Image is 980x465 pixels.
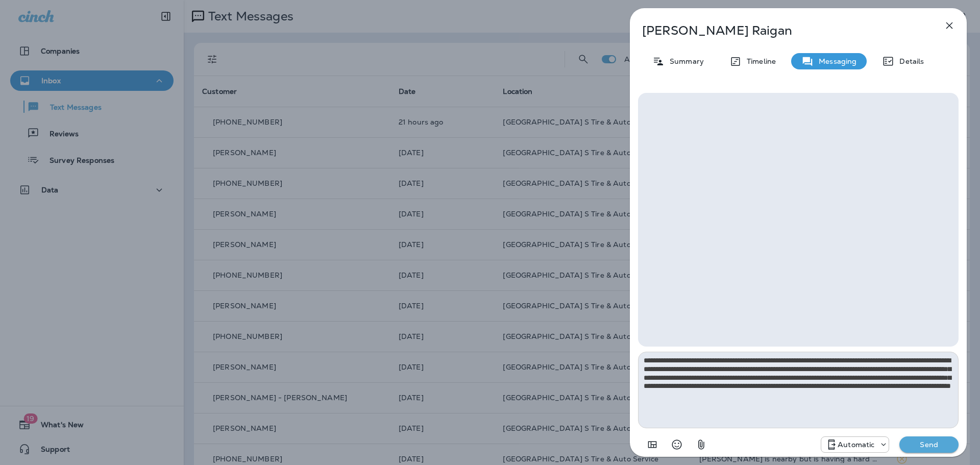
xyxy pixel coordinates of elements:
[838,440,874,449] p: Automatic
[899,436,959,453] button: Send
[814,57,856,65] p: Messaging
[642,434,663,455] button: Add in a premade template
[642,23,921,38] p: [PERSON_NAME] Raigan
[908,440,950,449] p: Send
[665,57,704,65] p: Summary
[894,57,924,65] p: Details
[667,434,687,455] button: Select an emoji
[742,57,776,65] p: Timeline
